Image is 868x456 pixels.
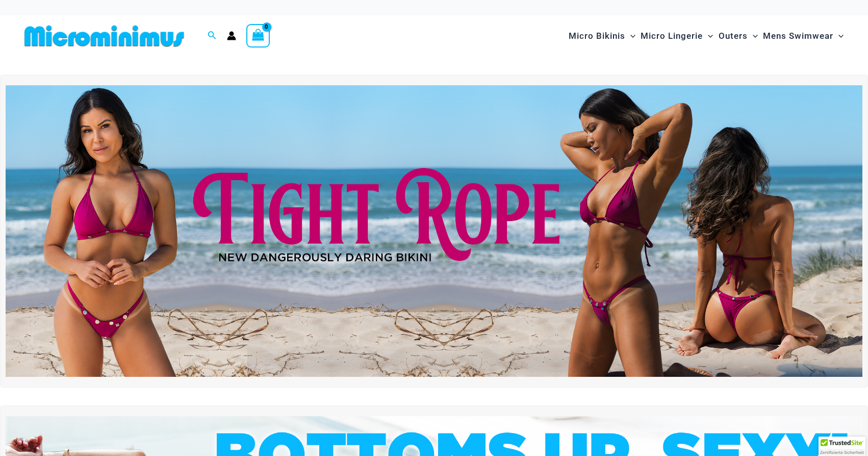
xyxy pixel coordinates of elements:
span: Outers [719,23,748,49]
span: Mens Swimwear [763,23,833,49]
a: Search icon link [208,30,217,42]
a: Account icon link [227,31,236,40]
img: MM SHOP LOGO FLAT [20,25,188,47]
span: Micro Bikinis [569,23,625,49]
img: Tight Rope Pink Bikini [6,85,862,377]
div: TrustedSite Certified [819,437,865,456]
a: Micro LingerieMenu ToggleMenu Toggle [638,20,716,52]
nav: Site Navigation [565,19,848,53]
span: Menu Toggle [833,23,844,49]
span: Menu Toggle [748,23,758,49]
span: Menu Toggle [703,23,713,49]
a: View Shopping Cart, empty [246,24,270,47]
a: Micro BikinisMenu ToggleMenu Toggle [566,20,638,52]
span: Micro Lingerie [641,23,703,49]
span: Menu Toggle [625,23,635,49]
a: OutersMenu ToggleMenu Toggle [716,20,760,52]
a: Mens SwimwearMenu ToggleMenu Toggle [760,20,846,52]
